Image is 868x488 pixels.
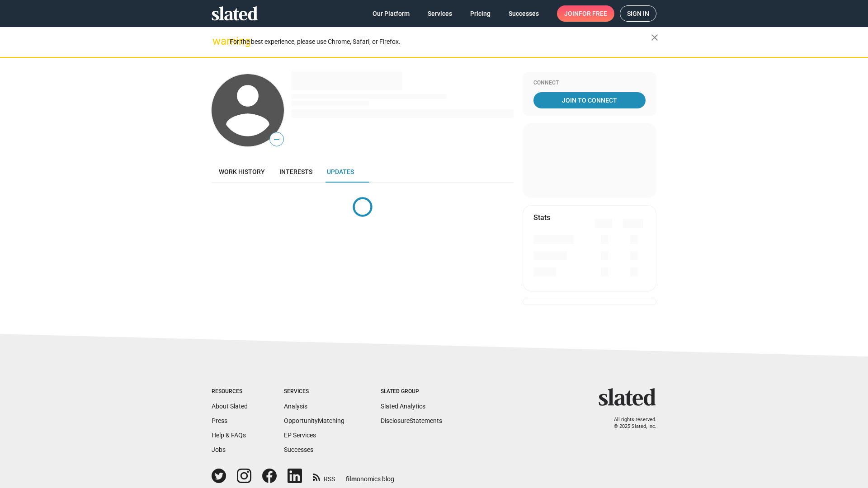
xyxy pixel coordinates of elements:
a: Services [420,5,459,22]
a: Work history [212,161,272,183]
mat-card-title: Stats [533,213,550,222]
a: Successes [284,446,313,453]
div: Services [284,388,344,395]
a: Press [212,417,227,424]
a: Slated Analytics [381,403,425,410]
a: Joinfor free [557,5,614,22]
span: — [270,134,283,145]
div: Connect [533,80,646,87]
a: EP Services [284,432,316,439]
span: Updates [327,168,354,175]
span: Interests [279,168,312,175]
a: DisclosureStatements [381,417,442,424]
div: For the best experience, please use Chrome, Safari, or Firefox. [230,36,651,48]
a: Jobs [212,446,226,453]
a: Pricing [463,5,498,22]
mat-icon: warning [212,36,223,47]
a: RSS [313,469,335,483]
p: All rights reserved. © 2025 Slated, Inc. [604,417,656,430]
span: Sign in [627,6,649,21]
a: filmonomics blog [346,468,394,483]
span: Our Platform [373,5,410,22]
a: OpportunityMatching [284,417,344,424]
span: Services [428,5,452,22]
span: Successes [509,5,539,22]
span: Pricing [470,5,491,22]
a: Join To Connect [533,92,646,108]
span: for free [579,5,607,22]
span: Join To Connect [535,92,644,108]
a: Analysis [284,403,307,410]
a: Sign in [620,5,656,22]
a: Successes [501,5,546,22]
span: film [346,475,357,483]
a: Interests [272,161,320,183]
a: Updates [320,161,361,183]
div: Resources [212,388,248,395]
div: Slated Group [381,388,442,395]
a: About Slated [212,403,248,410]
span: Join [564,5,607,22]
span: Work history [219,168,265,175]
mat-icon: close [649,32,660,43]
a: Help & FAQs [212,432,246,439]
a: Our Platform [365,5,417,22]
